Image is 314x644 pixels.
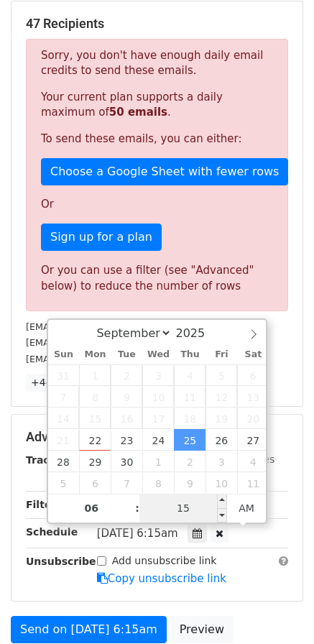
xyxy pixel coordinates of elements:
[41,90,273,120] p: Your current plan supports a daily maximum of .
[174,408,206,429] span: September 18, 2025
[48,494,136,523] input: Hour
[242,575,314,644] iframe: Chat Widget
[41,158,288,185] a: Choose a Google Sheet with fewer rows
[172,326,223,340] input: Year
[41,48,273,78] p: Sorry, you don't have enough daily email credits to send these emails.
[237,472,269,494] span: October 11, 2025
[237,429,269,451] span: September 27, 2025
[48,364,80,386] span: August 31, 2025
[79,350,111,359] span: Mon
[174,364,206,386] span: September 4, 2025
[41,132,273,147] p: To send these emails, you can either:
[142,408,174,429] span: September 17, 2025
[48,350,80,359] span: Sun
[41,224,162,251] a: Sign up for a plan
[26,499,63,510] strong: Filters
[111,364,142,386] span: September 2, 2025
[139,494,227,523] input: Minute
[237,408,269,429] span: September 20, 2025
[97,572,226,585] a: Copy unsubscribe link
[79,386,111,408] span: September 8, 2025
[135,494,139,523] span: :
[26,454,74,466] strong: Tracking
[142,472,174,494] span: October 8, 2025
[242,575,314,644] div: Widget de chat
[206,472,237,494] span: October 10, 2025
[79,408,111,429] span: September 15, 2025
[11,616,167,643] a: Send on [DATE] 6:15am
[26,429,288,445] h5: Advanced
[79,364,111,386] span: September 1, 2025
[174,472,206,494] span: October 9, 2025
[111,386,142,408] span: September 9, 2025
[227,494,267,523] span: Click to toggle
[142,451,174,472] span: October 1, 2025
[142,429,174,451] span: September 24, 2025
[174,386,206,408] span: September 11, 2025
[111,429,142,451] span: September 23, 2025
[48,429,80,451] span: September 21, 2025
[48,451,80,472] span: September 28, 2025
[237,364,269,386] span: September 6, 2025
[111,408,142,429] span: September 16, 2025
[174,350,206,359] span: Thu
[111,350,142,359] span: Tue
[48,386,80,408] span: September 7, 2025
[206,386,237,408] span: September 12, 2025
[174,451,206,472] span: October 2, 2025
[206,451,237,472] span: October 3, 2025
[237,350,269,359] span: Sat
[79,472,111,494] span: October 6, 2025
[112,553,217,569] label: Add unsubscribe link
[41,197,273,212] p: Or
[26,354,186,364] small: [EMAIL_ADDRESS][DOMAIN_NAME]
[142,350,174,359] span: Wed
[26,16,288,32] h5: 47 Recipients
[142,364,174,386] span: September 3, 2025
[111,472,142,494] span: October 7, 2025
[206,429,237,451] span: September 26, 2025
[79,429,111,451] span: September 22, 2025
[174,429,206,451] span: September 25, 2025
[206,408,237,429] span: September 19, 2025
[26,526,78,538] strong: Schedule
[109,106,167,119] strong: 50 emails
[26,374,86,392] a: +44 more
[206,350,237,359] span: Fri
[48,472,80,494] span: October 5, 2025
[79,451,111,472] span: September 29, 2025
[26,556,96,567] strong: Unsubscribe
[26,321,186,332] small: [EMAIL_ADDRESS][DOMAIN_NAME]
[26,337,186,348] small: [EMAIL_ADDRESS][DOMAIN_NAME]
[48,408,80,429] span: September 14, 2025
[237,386,269,408] span: September 13, 2025
[237,451,269,472] span: October 4, 2025
[41,262,273,295] div: Or you can use a filter (see "Advanced" below) to reduce the number of rows
[111,451,142,472] span: September 30, 2025
[170,616,234,643] a: Preview
[206,364,237,386] span: September 5, 2025
[142,386,174,408] span: September 10, 2025
[97,527,178,540] span: [DATE] 6:15am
